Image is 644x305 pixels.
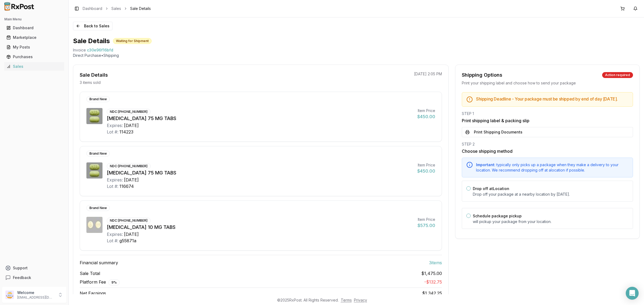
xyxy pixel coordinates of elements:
[80,290,106,296] span: Net Earnings
[107,183,118,189] div: Lot #:
[2,43,66,51] button: My Posts
[73,22,112,30] button: Back to Sales
[86,205,110,211] div: Brand New
[108,280,120,285] div: 9 %
[626,287,639,300] div: Open Intercom Messenger
[87,47,113,53] span: c30e96f16bfd
[417,168,435,174] div: $450.00
[124,177,139,183] div: [DATE]
[414,71,442,77] p: [DATE] 2:05 PM
[86,96,110,102] div: Brand New
[476,162,495,167] span: Important:
[119,183,134,189] div: 116674
[2,62,66,71] button: Sales
[417,113,435,120] div: $450.00
[111,6,121,11] a: Sales
[462,71,502,79] div: Shipping Options
[4,42,64,52] a: My Posts
[119,129,133,135] div: 114223
[2,24,66,32] button: Dashboard
[4,23,64,33] a: Dashboard
[473,214,522,218] label: Schedule package pickup
[107,237,118,244] div: Lot #:
[602,72,633,78] div: Action required
[421,270,442,277] span: $1,475.00
[83,6,151,11] nav: breadcrumb
[124,122,139,129] div: [DATE]
[80,259,118,266] span: Financial summary
[6,44,62,50] div: My Posts
[13,275,31,280] span: Feedback
[73,37,110,45] h1: Sale Details
[119,237,136,244] div: g55871a
[107,129,118,135] div: Lot #:
[17,295,54,300] p: [EMAIL_ADDRESS][DOMAIN_NAME]
[473,186,509,191] label: Drop off at Location
[417,108,435,113] div: Item Price
[6,54,62,59] div: Purchases
[124,231,139,237] div: [DATE]
[107,122,123,129] div: Expires:
[107,169,413,177] div: [MEDICAL_DATA] 75 MG TABS
[86,151,110,157] div: Brand New
[5,291,14,299] img: User avatar
[476,97,628,101] h5: Shipping Deadline - Your package must be shipped by end of day [DATE] .
[17,290,54,295] p: Welcome
[83,6,102,11] a: Dashboard
[80,270,100,277] span: Sale Total
[6,25,62,31] div: Dashboard
[113,38,152,44] div: Waiting for Shipment
[2,33,66,42] button: Marketplace
[80,71,108,79] div: Sale Details
[6,64,62,69] div: Sales
[107,109,151,115] div: NDC: [PHONE_NUMBER]
[462,80,633,86] div: Print your shipping label and choose how to send your package
[462,127,633,137] button: Print Shipping Documents
[476,162,628,173] div: typically only picks up a package when they make a delivery to your location. We recommend droppi...
[341,298,352,302] a: Terms
[462,142,633,147] div: STEP 2
[4,33,64,42] a: Marketplace
[73,53,640,58] p: Direct Purchase • Shipping
[2,263,66,273] button: Support
[462,148,633,154] h3: Choose shipping method
[2,273,66,282] button: Feedback
[80,80,101,85] p: 3 items sold
[462,117,633,124] h3: Print shipping label & packing slip
[86,162,103,178] img: Gemtesa 75 MG TABS
[417,162,435,168] div: Item Price
[86,217,103,233] img: Jardiance 10 MG TABS
[107,218,151,224] div: NDC: [PHONE_NUMBER]
[86,108,103,124] img: Gemtesa 75 MG TABS
[2,53,66,61] button: Purchases
[4,17,64,21] h2: Main Menu
[418,222,435,229] div: $575.00
[107,177,123,183] div: Expires:
[462,111,633,116] div: STEP 1
[4,62,64,71] a: Sales
[107,163,151,169] div: NDC: [PHONE_NUMBER]
[107,115,413,122] div: [MEDICAL_DATA] 75 MG TABS
[107,231,123,237] div: Expires:
[6,35,62,40] div: Marketplace
[429,259,442,266] span: 3 item s
[422,291,442,296] span: $1,342.25
[473,219,628,224] p: will pickup your package from your location.
[130,6,151,11] span: Sale Details
[418,217,435,222] div: Item Price
[424,279,442,285] span: - $132.75
[2,2,36,11] img: RxPost Logo
[107,224,413,231] div: [MEDICAL_DATA] 10 MG TABS
[473,192,628,197] p: Drop off your package at a nearby location by [DATE] .
[73,47,86,53] div: Invoice
[80,279,120,285] span: Platform Fee
[4,52,64,62] a: Purchases
[354,298,367,302] a: Privacy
